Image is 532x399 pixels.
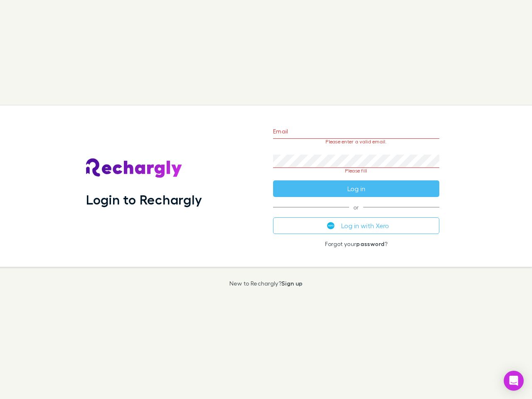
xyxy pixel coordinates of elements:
div: Open Intercom Messenger [504,371,524,391]
p: Forgot your ? [273,241,439,247]
p: Please enter a valid email. [273,139,439,145]
button: Log in [273,180,439,197]
h1: Login to Rechargly [86,192,202,207]
p: New to Rechargly? [229,280,303,287]
a: Sign up [281,280,303,287]
p: Please fill [273,168,439,174]
img: Xero's logo [327,222,335,229]
img: Rechargly's Logo [86,158,182,178]
a: password [356,240,384,247]
button: Log in with Xero [273,217,439,234]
